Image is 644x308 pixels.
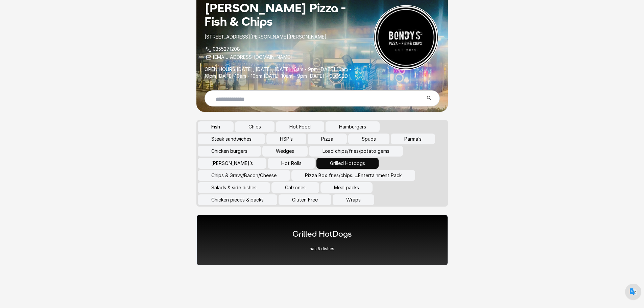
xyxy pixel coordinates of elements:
[276,121,324,132] button: Hot Food
[320,182,373,193] button: Meal packs
[198,158,266,169] button: [PERSON_NAME]’s
[374,5,438,70] img: Restaurant Logo
[205,1,356,28] h1: [PERSON_NAME] Pizza - Fish & Chips
[198,170,290,181] button: Chips & Gravy/Bacon/Cheese
[316,158,379,169] button: Grilled Hotdogs
[205,66,356,79] p: OPEN HOURS [DATE], [DATE], [DATE] 10am - 9pm [DATE] 10am - 10pm [DATE] 10am - 10pm [DATE] 10am - ...
[205,54,356,61] p: [EMAIL_ADDRESS][DOMAIN_NAME]
[198,134,265,144] button: Steak sandwiches
[205,46,356,52] p: 0355271208
[333,194,374,205] button: Wraps
[271,182,319,193] button: Calzones
[235,121,275,132] button: Chips
[266,134,306,144] button: HSP’s
[205,33,356,40] p: [STREET_ADDRESS][PERSON_NAME][PERSON_NAME]
[198,121,234,132] button: Fish
[309,146,403,157] button: Load chips/fries/potato gems
[308,134,347,144] button: Pizza
[292,229,352,239] h1: Grilled HotDogs
[348,134,389,144] button: Spuds
[291,170,415,181] button: Pizza Box fries/chips…..Entertainment Pack
[268,158,315,169] button: Hot Rolls
[391,134,435,144] button: Parma’s
[292,246,352,252] p: has 5 dishes
[279,194,331,205] button: Gluten Free
[198,146,261,157] button: Chicken burgers
[262,146,308,157] button: Wedges
[326,121,380,132] button: Hamburgers
[630,288,637,295] img: default.png
[198,194,277,205] button: Chicken pieces & packs
[198,182,270,193] button: Salads & side dishes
